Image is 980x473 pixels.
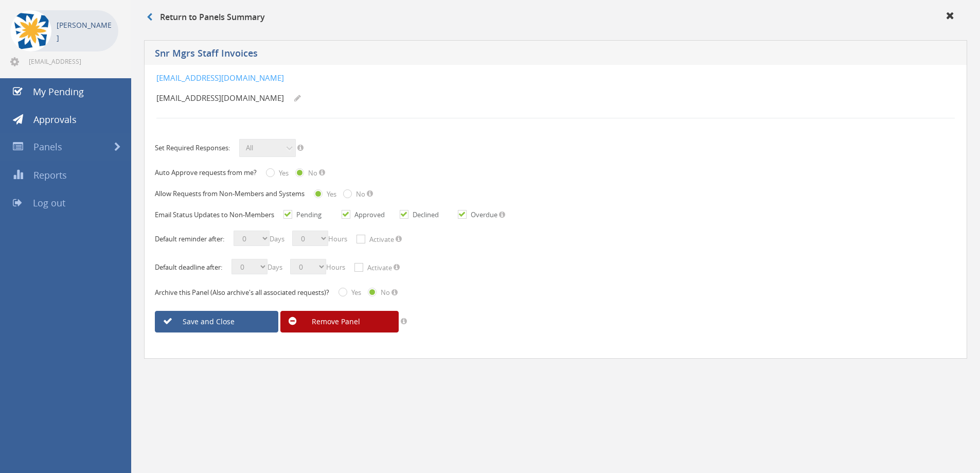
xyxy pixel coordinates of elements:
[33,169,67,181] span: Reports
[29,57,116,65] span: [EMAIL_ADDRESS][DOMAIN_NAME]
[352,210,385,220] label: Approved
[156,73,284,83] a: [EMAIL_ADDRESS][DOMAIN_NAME]
[155,189,305,198] span: Allow Requests from Non-Members and Systems
[33,197,65,209] span: Log out
[156,94,822,102] h4: [EMAIL_ADDRESS][DOMAIN_NAME]
[378,288,390,298] label: No
[410,210,439,220] label: Declined
[155,311,278,332] a: Save and Close
[33,141,62,153] span: Panels
[353,189,365,200] label: No
[280,311,399,332] a: Remove Panel
[155,288,329,297] span: Archive this Panel (Also archive's all associated requests)?
[33,113,77,126] span: Approvals
[324,189,336,200] label: Yes
[155,168,257,177] span: Auto Approve requests from me?
[155,234,224,244] p: Default reminder after:
[234,234,347,243] span: Days Hours
[468,210,497,220] label: Overdue
[155,48,718,61] h5: Snr Mgrs Staff Invoices
[367,235,394,245] label: Activate
[276,168,289,179] label: Yes
[155,210,274,219] span: Email Status Updates to Non-Members
[155,143,230,153] p: Set Required Responses:
[57,19,113,44] p: [PERSON_NAME]
[365,263,392,273] label: Activate
[155,262,222,272] p: Default deadline after:
[231,262,345,272] span: Days Hours
[33,85,84,98] span: My Pending
[294,210,322,220] label: Pending
[306,168,317,179] label: No
[147,13,265,22] h3: Return to Panels Summary
[349,288,361,298] label: Yes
